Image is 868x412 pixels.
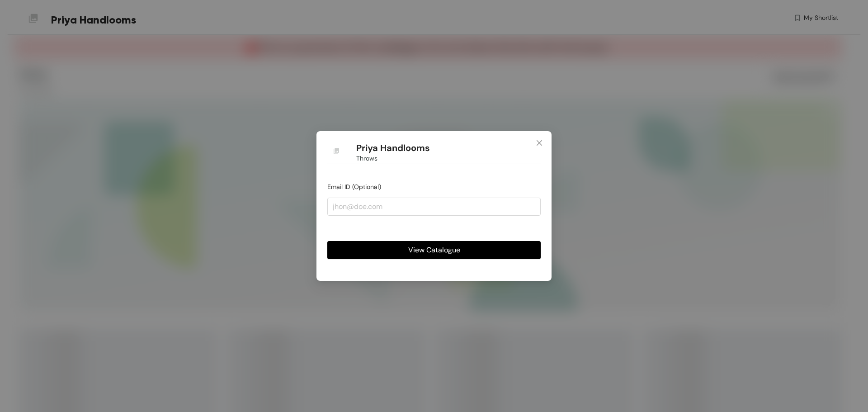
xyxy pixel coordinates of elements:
[408,244,460,256] span: View Catalogue
[356,142,430,154] h1: Priya Handlooms
[327,142,345,160] img: Buyer Portal
[527,131,552,156] button: Close
[327,241,541,259] button: View Catalogue
[327,183,381,191] span: Email ID (Optional)
[356,153,377,163] span: Throws
[536,139,543,147] span: close
[327,198,541,216] input: jhon@doe.com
